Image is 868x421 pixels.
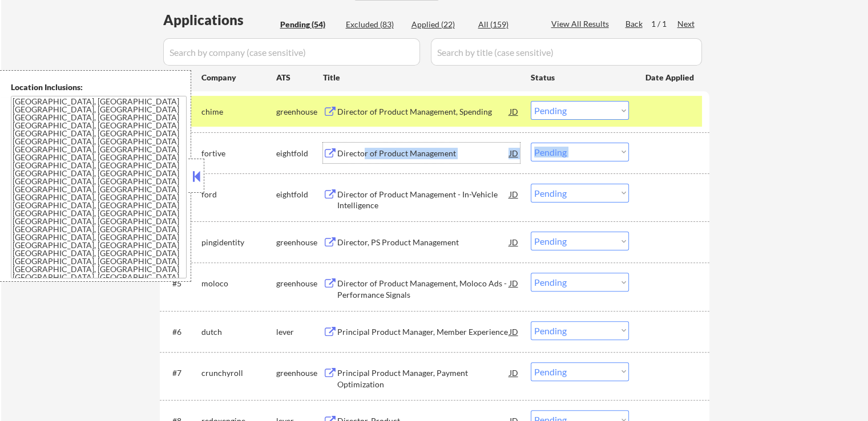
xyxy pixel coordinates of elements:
div: greenhouse [276,278,323,289]
div: greenhouse [276,367,323,379]
input: Search by title (case sensitive) [431,38,702,66]
div: moloco [201,278,276,289]
div: #5 [172,278,192,289]
div: #7 [172,367,192,379]
div: fortive [201,148,276,159]
div: Director of Product Management, Spending [337,106,510,118]
div: Location Inclusions: [11,82,187,93]
div: JD [508,362,520,383]
div: greenhouse [276,237,323,248]
div: crunchyroll [201,367,276,379]
div: Excluded (83) [346,19,403,30]
div: Status [531,67,629,87]
div: pingidentity [201,237,276,248]
div: Date Applied [645,72,696,83]
div: Title [323,72,520,83]
div: All (159) [478,19,535,30]
div: eightfold [276,148,323,159]
div: lever [276,326,323,338]
div: greenhouse [276,106,323,118]
div: Director, PS Product Management [337,237,510,248]
div: Director of Product Management [337,148,510,159]
div: chime [201,106,276,118]
div: Back [625,18,644,30]
div: Next [677,18,696,30]
div: Company [201,72,276,83]
div: Applications [163,13,276,27]
div: Principal Product Manager, Member Experience [337,326,510,338]
div: JD [508,184,520,204]
div: ATS [276,72,323,83]
div: #6 [172,326,192,338]
div: Applied (22) [411,19,469,30]
div: JD [508,232,520,252]
div: Director of Product Management, Moloco Ads - Performance Signals [337,278,510,300]
div: View All Results [551,18,612,30]
div: JD [508,321,520,342]
div: 1 / 1 [651,18,677,30]
div: dutch [201,326,276,338]
div: eightfold [276,189,323,200]
div: Principal Product Manager, Payment Optimization [337,367,510,390]
div: JD [508,143,520,163]
input: Search by company (case sensitive) [163,38,420,66]
div: Director of Product Management - In-Vehicle Intelligence [337,189,510,211]
div: Pending (54) [280,19,337,30]
div: JD [508,101,520,122]
div: ford [201,189,276,200]
div: JD [508,273,520,293]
